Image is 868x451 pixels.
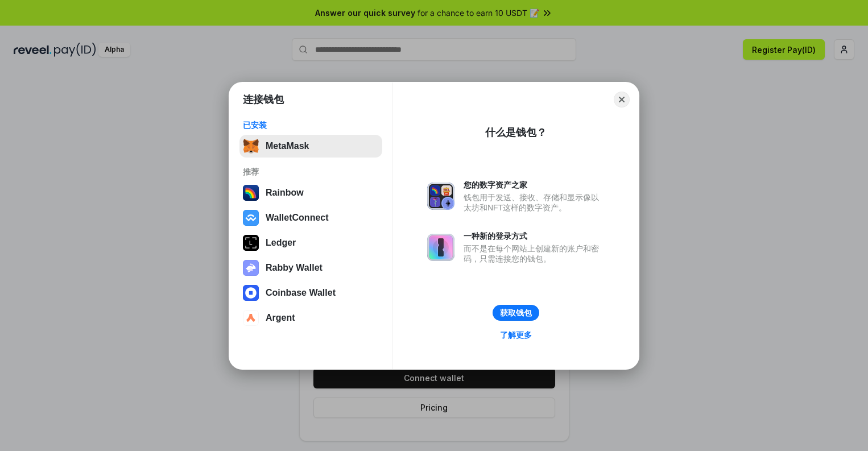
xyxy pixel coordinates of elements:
button: Rabby Wallet [239,256,382,279]
div: 而不是在每个网站上创建新的账户和密码，只需连接您的钱包。 [464,243,605,264]
img: svg+xml,%3Csvg%20width%3D%22120%22%20height%3D%22120%22%20viewBox%3D%220%200%20120%20120%22%20fil... [243,185,259,201]
img: svg+xml,%3Csvg%20width%3D%2228%22%20height%3D%2228%22%20viewBox%3D%220%200%2028%2028%22%20fill%3D... [243,210,259,226]
button: Argent [239,307,382,329]
div: 了解更多 [500,330,532,340]
a: 了解更多 [493,328,539,342]
div: 已安装 [243,120,379,130]
div: Rainbow [266,188,304,198]
div: 一种新的登录方式 [464,231,605,241]
button: Close [614,92,630,107]
div: 什么是钱包？ [485,126,547,139]
img: svg+xml,%3Csvg%20xmlns%3D%22http%3A%2F%2Fwww.w3.org%2F2000%2Fsvg%22%20fill%3D%22none%22%20viewBox... [427,234,454,261]
button: Rainbow [239,181,382,204]
img: svg+xml,%3Csvg%20xmlns%3D%22http%3A%2F%2Fwww.w3.org%2F2000%2Fsvg%22%20width%3D%2228%22%20height%3... [243,235,259,251]
div: WalletConnect [266,213,329,223]
div: 钱包用于发送、接收、存储和显示像以太坊和NFT这样的数字资产。 [464,192,605,213]
button: WalletConnect [239,206,382,229]
img: svg+xml,%3Csvg%20xmlns%3D%22http%3A%2F%2Fwww.w3.org%2F2000%2Fsvg%22%20fill%3D%22none%22%20viewBox... [427,183,454,210]
div: 您的数字资产之家 [464,180,605,190]
div: MetaMask [266,141,309,151]
img: svg+xml,%3Csvg%20width%3D%2228%22%20height%3D%2228%22%20viewBox%3D%220%200%2028%2028%22%20fill%3D... [243,310,259,326]
img: svg+xml,%3Csvg%20width%3D%2228%22%20height%3D%2228%22%20viewBox%3D%220%200%2028%2028%22%20fill%3D... [243,285,259,301]
button: 获取钱包 [493,305,539,321]
div: Coinbase Wallet [266,288,336,298]
button: MetaMask [239,135,382,158]
h1: 连接钱包 [243,93,284,106]
div: Rabby Wallet [266,263,323,273]
div: 获取钱包 [500,308,532,318]
img: svg+xml,%3Csvg%20fill%3D%22none%22%20height%3D%2233%22%20viewBox%3D%220%200%2035%2033%22%20width%... [243,138,259,154]
div: 推荐 [243,167,379,177]
div: Argent [266,313,295,323]
button: Ledger [239,231,382,254]
button: Coinbase Wallet [239,282,382,304]
div: Ledger [266,238,296,248]
img: svg+xml,%3Csvg%20xmlns%3D%22http%3A%2F%2Fwww.w3.org%2F2000%2Fsvg%22%20fill%3D%22none%22%20viewBox... [243,260,259,276]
